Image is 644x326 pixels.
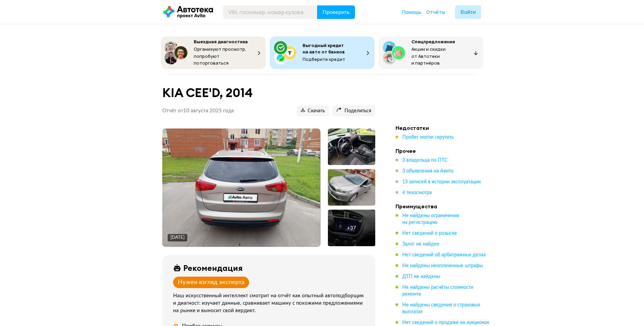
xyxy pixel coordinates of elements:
button: Поделиться [332,106,375,116]
h4: Прочее [396,147,490,154]
span: Нет сведений об арбитражных делах [402,253,486,257]
span: 3 владельца по ПТС [402,158,448,163]
div: [DATE] [170,235,185,241]
a: Отчёты [426,9,445,16]
h4: Недостатки [396,124,490,131]
span: Нет сведений о розыске [402,231,457,236]
span: 4 техосмотра [402,190,432,195]
span: Скачать [301,108,325,114]
button: Скачать [297,106,329,116]
span: Организуют просмотр, попробуют поторговаться [194,46,246,66]
span: Войти [460,9,476,15]
button: Проверить [317,5,355,19]
span: 3 объявления на Авито [402,169,453,173]
p: Отчёт от 10 августа 2025 года [162,108,234,114]
div: Рекомендация [183,263,243,273]
div: + 37 [347,225,356,231]
div: Нужен взгляд эксперта [178,279,244,286]
span: Залог не найден [402,242,439,247]
span: Отчёты [426,9,445,15]
span: Не найдены расчёты стоимости ремонта [402,285,473,297]
span: Поделиться [336,108,371,114]
span: Пробег могли скрутить [402,135,454,140]
span: Подберите кредит [303,56,345,62]
span: Акции и скидки от Автотеки и партнёров [411,46,446,66]
h1: KIA CEE'D, 2014 [162,86,375,100]
button: Выездная диагностикаОрганизуют просмотр, попробуют поторговаться [161,37,266,69]
button: Войти [455,5,481,19]
span: ДТП не найдены [402,274,440,279]
span: Не найдены ограничения на регистрацию [402,213,459,225]
a: Помощь [402,9,421,16]
input: VIN, госномер, номер кузова [223,5,317,19]
button: СпецпредложенияАкции и скидки от Автотеки и партнёров [379,37,483,69]
button: Выгодный кредит на авто от банковПодберите кредит [270,37,375,69]
span: Выездная диагностика [194,39,248,45]
span: Спецпредложения [411,39,455,45]
img: Main car [162,129,320,247]
div: Наш искусственный интеллект смотрит на отчёт как опытный автоподборщик и диагност: изучает данные... [173,292,367,315]
span: Не найдены сведения о страховых выплатах [402,303,480,314]
span: Не найдены неоплаченные штрафы [402,263,483,268]
h4: Преимущества [396,203,490,210]
span: 13 записей в истории эксплуатации [402,180,481,184]
span: Выгодный кредит на авто от банков [303,42,345,55]
span: Помощь [402,9,421,15]
span: Проверить [323,9,350,15]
